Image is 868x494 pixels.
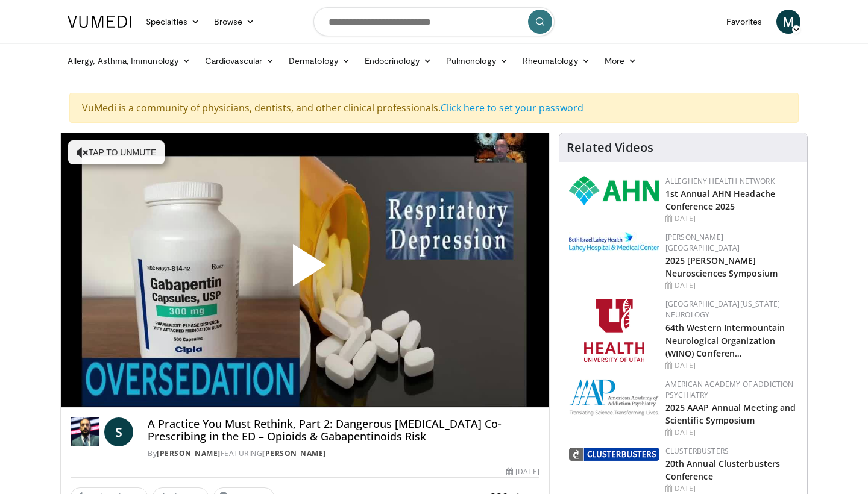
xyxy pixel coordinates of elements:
[584,299,644,362] img: f6362829-b0a3-407d-a044-59546adfd345.png.150x105_q85_autocrop_double_scale_upscale_version-0.2.png
[665,427,797,438] div: [DATE]
[441,101,583,114] a: Click here to set your password
[665,213,797,224] div: [DATE]
[569,232,659,252] img: e7977282-282c-4444-820d-7cc2733560fd.jpg.150x105_q85_autocrop_double_scale_upscale_version-0.2.jpg
[665,446,729,456] a: Clusterbusters
[665,360,797,371] div: [DATE]
[665,299,781,320] a: [GEOGRAPHIC_DATA][US_STATE] Neurology
[569,176,659,205] img: 628ffacf-ddeb-4409-8647-b4d1102df243.png.150x105_q85_autocrop_double_scale_upscale_version-0.2.png
[60,49,198,73] a: Allergy, Asthma, Immunology
[148,417,539,443] h4: A Practice You Must Rethink, Part 2: Dangerous [MEDICAL_DATA] Co-Prescribing in the ED – Opioids ...
[262,448,326,458] a: [PERSON_NAME]
[665,188,775,212] a: 1st Annual AHN Headache Conference 2025
[569,379,659,416] img: f7c290de-70ae-47e0-9ae1-04035161c232.png.150x105_q85_autocrop_double_scale_upscale_version-0.2.png
[198,49,281,73] a: Cardiovascular
[597,49,644,73] a: More
[68,140,165,164] button: Tap to unmute
[148,448,539,459] div: By FEATURING
[61,133,549,408] video-js: Video Player
[439,49,515,73] a: Pulmonology
[515,49,597,73] a: Rheumatology
[139,10,207,34] a: Specialties
[665,280,797,291] div: [DATE]
[665,176,775,186] a: Allegheny Health Network
[665,232,740,253] a: [PERSON_NAME][GEOGRAPHIC_DATA]
[776,10,800,34] a: M
[207,10,262,34] a: Browse
[71,417,99,446] img: Dr. Sergey Motov
[567,140,653,155] h4: Related Videos
[281,49,357,73] a: Dermatology
[719,10,769,34] a: Favorites
[506,466,539,477] div: [DATE]
[157,448,221,458] a: [PERSON_NAME]
[69,93,799,123] div: VuMedi is a community of physicians, dentists, and other clinical professionals.
[104,417,133,446] a: S
[357,49,439,73] a: Endocrinology
[665,402,796,426] a: 2025 AAAP Annual Meeting and Scientific Symposium
[569,448,659,461] img: d3be30b6-fe2b-4f13-a5b4-eba975d75fdd.png.150x105_q85_autocrop_double_scale_upscale_version-0.2.png
[313,7,555,36] input: Search topics, interventions
[665,483,797,494] div: [DATE]
[665,255,778,279] a: 2025 [PERSON_NAME] Neurosciences Symposium
[68,16,131,28] img: VuMedi Logo
[197,211,414,329] button: Play Video
[665,379,794,400] a: American Academy of Addiction Psychiatry
[665,458,781,482] a: 20th Annual Clusterbusters Conference
[665,322,785,358] a: 64th Western Intermountain Neurological Organization (WINO) Conferen…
